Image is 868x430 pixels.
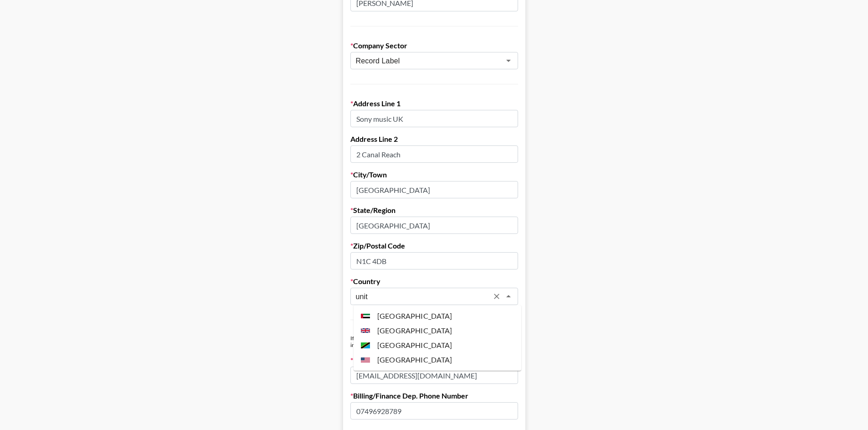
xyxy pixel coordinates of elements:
button: Close [502,290,515,303]
label: Address Line 2 [350,135,518,144]
label: Billing/Finance Dep. Phone Number [350,391,518,400]
label: Zip/Postal Code [350,241,518,250]
li: [GEOGRAPHIC_DATA] [354,352,521,367]
li: [GEOGRAPHIC_DATA] [354,338,521,352]
li: [GEOGRAPHIC_DATA] [354,323,521,338]
div: If you don't have a billing department, enter your own info below instead. [350,335,518,348]
button: Clear [490,290,503,303]
button: Open [502,54,515,67]
label: Address Line 1 [350,99,518,108]
label: Country [350,277,518,286]
label: City/Town [350,170,518,179]
label: State/Region [350,206,518,215]
label: Billing/Finance Dep. Email [350,356,518,365]
label: Company Sector [350,41,518,50]
li: [GEOGRAPHIC_DATA] [354,309,521,323]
